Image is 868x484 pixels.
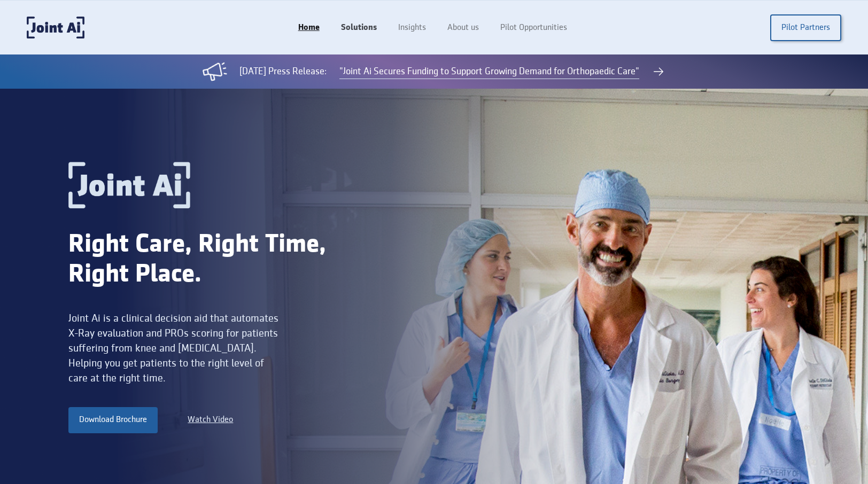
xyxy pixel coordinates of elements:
[387,18,437,38] a: Insights
[68,230,373,290] div: Right Care, Right Time, Right Place.
[188,413,233,426] a: Watch Video
[239,65,327,79] div: [DATE] Press Release:
[288,18,330,38] a: Home
[68,311,282,386] div: Joint Ai is a clinical decision aid that automates X-Ray evaluation and PROs scoring for patients...
[770,14,841,41] a: Pilot Partners
[437,18,490,38] a: About us
[330,18,387,38] a: Solutions
[68,407,158,433] a: Download Brochure
[339,65,639,79] a: "Joint Ai Secures Funding to Support Growing Demand for Orthopaedic Care"
[490,18,578,38] a: Pilot Opportunities
[27,17,84,38] a: home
